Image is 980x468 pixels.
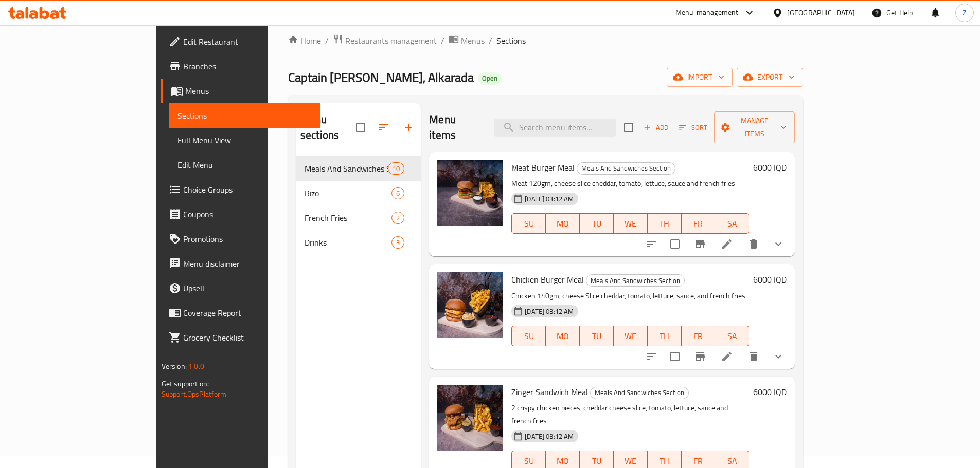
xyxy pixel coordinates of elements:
a: Edit Restaurant [161,29,320,54]
span: Grocery Checklist [183,331,312,344]
span: Coupons [183,208,312,220]
span: 3 [392,238,404,248]
a: Full Menu View [169,128,320,153]
span: SA [719,216,745,231]
a: Coverage Report [161,301,320,325]
button: Branch-specific-item [688,344,712,369]
span: Captain [PERSON_NAME], Alkarada [288,66,474,89]
span: [DATE] 03:12 AM [521,194,578,204]
span: Coverage Report [183,307,312,319]
p: Chicken 140gm, cheese Slice cheddar, tomato, lettuce, sauce, and french fries [511,290,749,303]
button: Manage items [714,111,795,143]
button: WE [614,213,648,234]
span: WE [618,329,644,344]
span: Meat Burger Meal [511,160,575,175]
button: show more [766,232,791,256]
button: TU [580,326,614,346]
div: Meals And Sandwiches Section [590,387,689,399]
span: SU [516,216,542,231]
span: Chicken Burger Meal [511,272,584,287]
a: Coupons [161,202,320,227]
span: Sort sections [371,115,396,140]
button: FR [682,213,716,234]
span: Z [963,7,967,18]
img: Zinger Sandwich Meal [437,385,503,451]
span: Menus [461,34,485,47]
span: Sections [177,109,312,122]
button: MO [546,213,580,234]
a: Edit Menu [169,153,320,177]
span: Sections [496,34,526,47]
span: TH [652,216,678,231]
span: TH [652,329,678,344]
div: French Fries2 [296,205,421,230]
span: Rizo [305,187,391,199]
button: FR [682,326,716,346]
span: WE [618,216,644,231]
button: Branch-specific-item [688,232,712,256]
button: delete [741,232,766,256]
a: Branches [161,54,320,79]
h2: Menu sections [300,112,356,143]
button: sort-choices [639,232,664,256]
a: Upsell [161,276,320,301]
div: items [391,236,404,249]
a: Edit menu item [721,350,733,363]
span: FR [686,216,711,231]
span: Meals And Sandwiches Section [586,275,684,287]
a: Restaurants management [333,34,437,47]
span: Select all sections [350,117,371,138]
span: FR [686,329,711,344]
div: Menu-management [675,7,739,19]
h6: 6000 IQD [753,272,787,287]
a: Menu disclaimer [161,251,320,276]
div: Meals And Sandwiches Section [577,162,675,175]
span: 6 [392,189,404,198]
button: sort-choices [639,344,664,369]
span: SU [516,329,542,344]
div: items [391,212,404,224]
span: Zinger Sandwich Meal [511,384,588,400]
li: / [489,34,492,47]
span: SA [719,329,745,344]
span: MO [550,329,576,344]
a: Menus [161,79,320,103]
span: Open [478,74,502,83]
span: Full Menu View [177,134,312,146]
span: Edit Restaurant [183,35,312,48]
a: Promotions [161,227,320,251]
h2: Menu items [429,112,482,143]
h6: 6000 IQD [753,160,787,175]
button: SA [715,213,749,234]
nav: breadcrumb [288,34,803,47]
span: Menus [185,85,312,97]
span: TU [584,216,610,231]
div: Meals And Sandwiches Section [586,274,685,287]
span: [DATE] 03:12 AM [521,432,578,441]
button: export [737,68,803,87]
button: TH [648,213,682,234]
a: Edit menu item [721,238,733,250]
button: TH [648,326,682,346]
img: Meat Burger Meal [437,160,503,226]
svg: Show Choices [772,350,785,363]
a: Sections [169,103,320,128]
span: Edit Menu [177,159,312,171]
span: Select to update [664,233,686,255]
li: / [325,34,329,47]
p: Meat 120gm, cheese slice cheddar, tomato, lettuce, sauce and french fries [511,177,749,190]
div: Open [478,72,502,85]
a: Choice Groups [161,177,320,202]
span: TU [584,329,610,344]
span: Meals And Sandwiches Section [577,162,675,174]
p: 2 crispy chicken pieces, cheddar cheese slice, tomato, lettuce, sauce and french fries [511,402,749,427]
button: TU [580,213,614,234]
span: Promotions [183,233,312,245]
span: 10 [388,164,404,174]
span: Sort [679,122,707,134]
span: Drinks [305,236,391,249]
button: SU [511,213,546,234]
button: Sort [676,120,710,136]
